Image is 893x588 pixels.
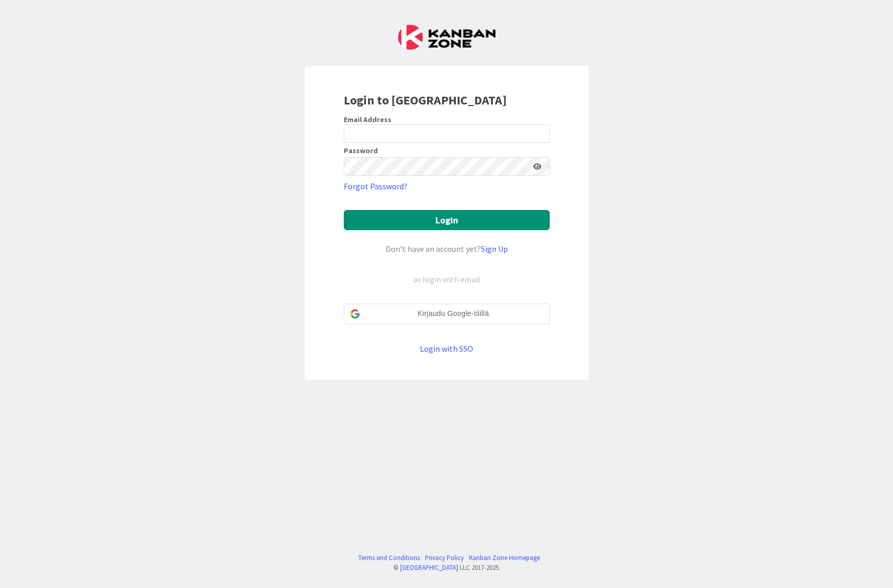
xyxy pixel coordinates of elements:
a: Sign Up [481,244,508,254]
div: Don’t have an account yet? [344,243,550,255]
a: Kanban Zone Homepage [469,553,540,563]
label: Email Address [344,115,391,124]
button: Login [344,210,550,230]
div: or login with email [411,273,483,285]
div: © LLC 2017- 2025 . [353,563,540,572]
a: Login with SSO [420,343,473,354]
a: [GEOGRAPHIC_DATA] [400,563,458,571]
a: Forgot Password? [344,180,407,192]
span: Kirjaudu Google-tilillä [364,308,543,319]
label: Password [344,147,378,154]
div: Kirjaudu Google-tilillä [344,304,550,324]
img: Kanban Zone [398,25,495,50]
b: Login to [GEOGRAPHIC_DATA] [344,92,507,108]
a: Privacy Policy [425,553,464,563]
a: Terms and Conditions [358,553,420,563]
